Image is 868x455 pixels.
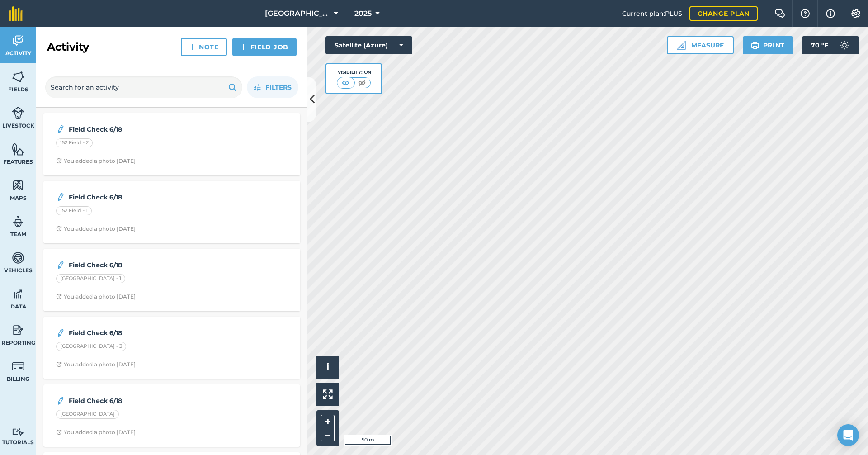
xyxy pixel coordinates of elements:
img: svg+xml;base64,PHN2ZyB4bWxucz0iaHR0cDovL3d3dy53My5vcmcvMjAwMC9zdmciIHdpZHRoPSI1NiIgaGVpZ2h0PSI2MC... [12,179,24,192]
div: 152 Field - 2 [56,138,93,147]
div: Visibility: On [337,69,371,76]
strong: Field Check 6/18 [69,192,212,202]
button: 70 °F [802,36,859,54]
img: svg+xml;base64,PD94bWwgdmVyc2lvbj0iMS4wIiBlbmNvZGluZz0idXRmLTgiPz4KPCEtLSBHZW5lcmF0b3I6IEFkb2JlIE... [56,124,65,135]
img: svg+xml;base64,PD94bWwgdmVyc2lvbj0iMS4wIiBlbmNvZGluZz0idXRmLTgiPz4KPCEtLSBHZW5lcmF0b3I6IEFkb2JlIE... [12,428,24,436]
div: You added a photo [DATE] [56,157,136,165]
img: Ruler icon [677,41,686,50]
a: Field Check 6/18[GEOGRAPHIC_DATA] - 3Clock with arrow pointing clockwiseYou added a photo [DATE] [49,322,295,374]
img: svg+xml;base64,PHN2ZyB4bWxucz0iaHR0cDovL3d3dy53My5vcmcvMjAwMC9zdmciIHdpZHRoPSI1NiIgaGVpZ2h0PSI2MC... [12,70,24,84]
button: Satellite (Azure) [325,36,412,54]
div: 152 Field - 1 [56,206,92,215]
span: [GEOGRAPHIC_DATA] [265,8,330,19]
span: i [326,361,329,373]
h2: Activity [47,40,89,54]
img: svg+xml;base64,PHN2ZyB4bWxucz0iaHR0cDovL3d3dy53My5vcmcvMjAwMC9zdmciIHdpZHRoPSIxOSIgaGVpZ2h0PSIyNC... [228,82,237,93]
strong: Field Check 6/18 [69,328,212,338]
img: svg+xml;base64,PD94bWwgdmVyc2lvbj0iMS4wIiBlbmNvZGluZz0idXRmLTgiPz4KPCEtLSBHZW5lcmF0b3I6IEFkb2JlIE... [12,360,24,373]
strong: Field Check 6/18 [69,260,212,270]
a: Field Check 6/18152 Field - 2Clock with arrow pointing clockwiseYou added a photo [DATE] [49,118,295,170]
img: svg+xml;base64,PHN2ZyB4bWxucz0iaHR0cDovL3d3dy53My5vcmcvMjAwMC9zdmciIHdpZHRoPSI1MCIgaGVpZ2h0PSI0MC... [356,78,368,87]
div: You added a photo [DATE] [56,429,136,436]
div: You added a photo [DATE] [56,293,136,300]
img: A cog icon [850,9,861,18]
img: Clock with arrow pointing clockwise [56,294,62,299]
span: 70 ° F [811,36,828,54]
div: [GEOGRAPHIC_DATA] - 3 [56,342,126,351]
img: svg+xml;base64,PD94bWwgdmVyc2lvbj0iMS4wIiBlbmNvZGluZz0idXRmLTgiPz4KPCEtLSBHZW5lcmF0b3I6IEFkb2JlIE... [56,327,65,338]
div: You added a photo [DATE] [56,361,136,368]
img: svg+xml;base64,PHN2ZyB4bWxucz0iaHR0cDovL3d3dy53My5vcmcvMjAwMC9zdmciIHdpZHRoPSIxOSIgaGVpZ2h0PSIyNC... [751,40,759,51]
strong: Field Check 6/18 [69,124,212,134]
img: svg+xml;base64,PD94bWwgdmVyc2lvbj0iMS4wIiBlbmNvZGluZz0idXRmLTgiPz4KPCEtLSBHZW5lcmF0b3I6IEFkb2JlIE... [12,106,24,120]
a: Field Check 6/18[GEOGRAPHIC_DATA] - 1Clock with arrow pointing clockwiseYou added a photo [DATE] [49,254,295,306]
span: Filters [265,82,292,92]
img: svg+xml;base64,PD94bWwgdmVyc2lvbj0iMS4wIiBlbmNvZGluZz0idXRmLTgiPz4KPCEtLSBHZW5lcmF0b3I6IEFkb2JlIE... [12,251,24,265]
img: svg+xml;base64,PD94bWwgdmVyc2lvbj0iMS4wIiBlbmNvZGluZz0idXRmLTgiPz4KPCEtLSBHZW5lcmF0b3I6IEFkb2JlIE... [56,192,65,203]
button: + [321,415,335,428]
input: Search for an activity [45,76,242,98]
img: svg+xml;base64,PHN2ZyB4bWxucz0iaHR0cDovL3d3dy53My5vcmcvMjAwMC9zdmciIHdpZHRoPSI1NiIgaGVpZ2h0PSI2MC... [12,142,24,156]
img: svg+xml;base64,PHN2ZyB4bWxucz0iaHR0cDovL3d3dy53My5vcmcvMjAwMC9zdmciIHdpZHRoPSIxNyIgaGVpZ2h0PSIxNy... [826,8,835,19]
div: Open Intercom Messenger [837,424,859,446]
img: Clock with arrow pointing clockwise [56,158,62,164]
img: Two speech bubbles overlapping with the left bubble in the forefront [774,9,785,18]
a: Field Check 6/18[GEOGRAPHIC_DATA]Clock with arrow pointing clockwiseYou added a photo [DATE] [49,390,295,441]
img: Clock with arrow pointing clockwise [56,429,62,435]
button: i [316,356,339,379]
img: svg+xml;base64,PD94bWwgdmVyc2lvbj0iMS4wIiBlbmNvZGluZz0idXRmLTgiPz4KPCEtLSBHZW5lcmF0b3I6IEFkb2JlIE... [12,215,24,228]
a: Change plan [689,6,758,21]
a: Note [181,38,227,56]
img: svg+xml;base64,PD94bWwgdmVyc2lvbj0iMS4wIiBlbmNvZGluZz0idXRmLTgiPz4KPCEtLSBHZW5lcmF0b3I6IEFkb2JlIE... [56,395,65,406]
img: A question mark icon [800,9,811,18]
strong: Field Check 6/18 [69,396,212,406]
img: svg+xml;base64,PHN2ZyB4bWxucz0iaHR0cDovL3d3dy53My5vcmcvMjAwMC9zdmciIHdpZHRoPSIxNCIgaGVpZ2h0PSIyNC... [189,42,195,52]
span: Current plan : PLUS [622,9,682,19]
a: Field Check 6/18152 Field - 1Clock with arrow pointing clockwiseYou added a photo [DATE] [49,186,295,238]
button: Print [743,36,793,54]
button: Filters [247,76,298,98]
img: svg+xml;base64,PD94bWwgdmVyc2lvbj0iMS4wIiBlbmNvZGluZz0idXRmLTgiPz4KPCEtLSBHZW5lcmF0b3I6IEFkb2JlIE... [12,323,24,337]
button: Measure [667,36,734,54]
img: Clock with arrow pointing clockwise [56,361,62,367]
img: svg+xml;base64,PHN2ZyB4bWxucz0iaHR0cDovL3d3dy53My5vcmcvMjAwMC9zdmciIHdpZHRoPSI1MCIgaGVpZ2h0PSI0MC... [340,78,351,87]
img: svg+xml;base64,PD94bWwgdmVyc2lvbj0iMS4wIiBlbmNvZGluZz0idXRmLTgiPz4KPCEtLSBHZW5lcmF0b3I6IEFkb2JlIE... [12,34,24,47]
span: 2025 [354,8,372,19]
a: Field Job [232,38,297,56]
img: svg+xml;base64,PD94bWwgdmVyc2lvbj0iMS4wIiBlbmNvZGluZz0idXRmLTgiPz4KPCEtLSBHZW5lcmF0b3I6IEFkb2JlIE... [835,36,854,54]
div: [GEOGRAPHIC_DATA] - 1 [56,274,125,283]
img: svg+xml;base64,PD94bWwgdmVyc2lvbj0iMS4wIiBlbmNvZGluZz0idXRmLTgiPz4KPCEtLSBHZW5lcmF0b3I6IEFkb2JlIE... [56,260,65,270]
div: [GEOGRAPHIC_DATA] [56,410,119,419]
img: svg+xml;base64,PD94bWwgdmVyc2lvbj0iMS4wIiBlbmNvZGluZz0idXRmLTgiPz4KPCEtLSBHZW5lcmF0b3I6IEFkb2JlIE... [12,287,24,301]
img: svg+xml;base64,PHN2ZyB4bWxucz0iaHR0cDovL3d3dy53My5vcmcvMjAwMC9zdmciIHdpZHRoPSIxNCIgaGVpZ2h0PSIyNC... [241,42,247,52]
div: You added a photo [DATE] [56,225,136,232]
img: Four arrows, one pointing top left, one top right, one bottom right and the last bottom left [323,389,333,399]
button: – [321,428,335,441]
img: fieldmargin Logo [9,6,23,21]
img: Clock with arrow pointing clockwise [56,226,62,232]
